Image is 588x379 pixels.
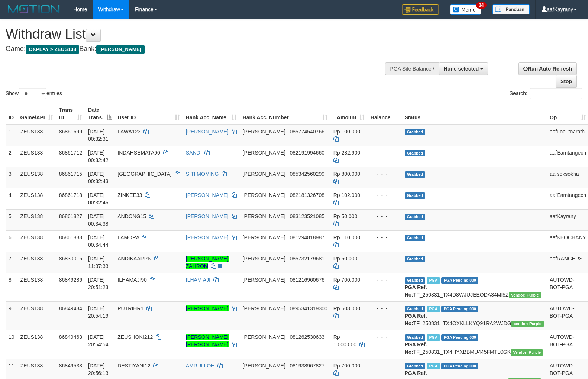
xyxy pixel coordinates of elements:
span: 86861718 [59,192,82,198]
td: ZEUS138 [17,252,56,273]
td: TF_250831_TX4D8WJUJEEODA34MI5Z [402,273,547,301]
span: ZEUSHOKI212 [117,334,153,340]
td: 2 [6,146,17,167]
img: panduan.png [492,4,530,14]
div: - - - [371,362,399,369]
label: Search: [510,88,582,99]
th: Date Trans.: activate to sort column descending [85,103,114,124]
span: OXPLAY > ZEUS138 [26,45,79,54]
span: Copy 085732179681 to clipboard [290,256,324,262]
a: SANDI [186,150,202,156]
th: Amount: activate to sort column ascending [330,103,368,124]
span: 86861827 [59,213,82,219]
th: Status [402,103,547,124]
span: [DATE] 20:54:19 [88,305,109,319]
span: LAWA123 [117,129,140,135]
span: Grabbed [405,256,426,262]
td: TF_250831_TX4HYXBBMU445FMTL0GK [402,330,547,359]
span: ILHAMAJI90 [117,277,147,283]
span: Copy 082191994660 to clipboard [290,150,324,156]
span: Rp 282.900 [333,150,360,156]
span: PGA Pending [441,277,478,284]
span: [DATE] 00:32:46 [88,192,109,205]
span: Rp 700.000 [333,277,360,283]
span: 86849533 [59,363,82,369]
td: ZEUS138 [17,167,56,188]
div: - - - [371,305,399,312]
span: 86861712 [59,150,82,156]
span: Copy 081294818987 to clipboard [290,234,324,240]
span: Grabbed [405,277,426,284]
span: [PERSON_NAME] [243,305,285,311]
span: [PERSON_NAME] [243,334,285,340]
span: 86849434 [59,305,82,311]
b: PGA Ref. No: [405,313,427,326]
span: PGA Pending [441,306,478,312]
td: ZEUS138 [17,209,56,230]
a: [PERSON_NAME] [186,192,229,198]
span: PGA Pending [441,363,478,369]
span: Vendor URL: https://trx4.1velocity.biz [509,292,541,298]
td: 6 [6,230,17,252]
div: - - - [371,128,399,135]
span: PGA Pending [441,334,478,341]
span: Rp 102.000 [333,192,360,198]
a: [PERSON_NAME] [186,234,229,240]
span: [DATE] 11:37:33 [88,256,109,269]
span: [PERSON_NAME] [243,363,285,369]
span: [DATE] 00:34:38 [88,213,109,227]
span: [DATE] 00:32:42 [88,150,109,163]
img: Button%20Memo.svg [450,4,481,15]
span: Rp 50.000 [333,256,358,262]
div: - - - [371,333,399,341]
span: [PERSON_NAME] [243,213,285,219]
span: DESTIYANI12 [117,363,150,369]
a: SITI MOMING [186,171,219,177]
span: Rp 608.000 [333,305,360,311]
td: 7 [6,252,17,273]
span: 86830016 [59,256,82,262]
span: Rp 700.000 [333,363,360,369]
div: - - - [371,170,399,178]
span: [PERSON_NAME] [96,45,144,54]
td: 1 [6,124,17,146]
a: AMRULLOH [186,363,215,369]
a: [PERSON_NAME] [186,305,229,311]
span: Rp 1.000.000 [333,334,356,347]
span: [PERSON_NAME] [243,256,285,262]
span: Grabbed [405,171,426,178]
span: [DATE] 00:32:31 [88,129,109,142]
img: MOTION_logo.png [6,4,62,15]
div: - - - [371,191,399,199]
th: Trans ID: activate to sort column ascending [56,103,85,124]
span: [DATE] 20:56:13 [88,363,109,376]
a: [PERSON_NAME] [186,213,229,219]
a: [PERSON_NAME] [PERSON_NAME] [186,334,229,347]
span: [GEOGRAPHIC_DATA] [117,171,172,177]
td: 3 [6,167,17,188]
h4: Game: Bank: [6,45,385,53]
span: 86861699 [59,129,82,135]
a: [PERSON_NAME] ZAHROM [186,256,229,269]
span: Copy 083123521085 to clipboard [290,213,324,219]
td: ZEUS138 [17,188,56,209]
span: 34 [476,2,486,9]
button: None selected [439,62,488,75]
th: Bank Acc. Number: activate to sort column ascending [240,103,330,124]
span: Copy 081262530633 to clipboard [290,334,324,340]
div: - - - [371,276,399,284]
select: Showentries [19,88,46,99]
span: Vendor URL: https://trx4.1velocity.biz [511,321,544,327]
th: Game/API: activate to sort column ascending [17,103,56,124]
span: Marked by aafRornrotha [427,306,440,312]
td: ZEUS138 [17,124,56,146]
th: Balance [368,103,402,124]
span: Vendor URL: https://trx4.1velocity.biz [511,349,543,356]
span: [PERSON_NAME] [243,171,285,177]
td: 5 [6,209,17,230]
span: 86849463 [59,334,82,340]
label: Show entries [6,88,62,99]
span: Rp 800.000 [333,171,360,177]
span: Copy 082181326708 to clipboard [290,192,324,198]
td: 9 [6,301,17,330]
